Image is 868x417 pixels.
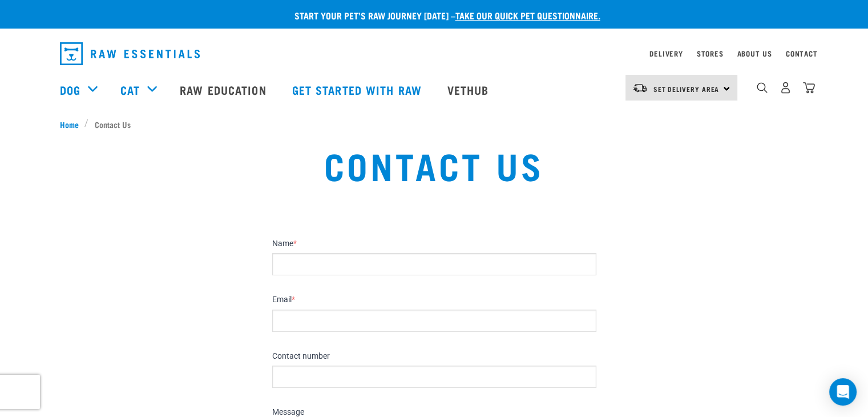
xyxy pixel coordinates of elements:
[737,51,772,55] a: About Us
[803,82,815,94] img: home-icon@2x.png
[60,42,200,65] img: Raw Essentials Logo
[165,144,703,185] h1: Contact Us
[455,13,600,18] a: take our quick pet questionnaire.
[757,82,768,93] img: home-icon-1@2x.png
[272,239,596,249] label: Name
[786,51,818,55] a: Contact
[60,81,80,98] a: Dog
[281,67,436,113] a: Get started with Raw
[632,83,648,93] img: van-moving.png
[120,81,140,98] a: Cat
[60,118,85,130] a: Home
[649,51,683,55] a: Delivery
[51,38,818,70] nav: dropdown navigation
[829,378,857,406] div: Open Intercom Messenger
[272,295,596,305] label: Email
[697,51,724,55] a: Stores
[168,67,280,113] a: Raw Education
[436,67,503,113] a: Vethub
[60,118,809,130] nav: breadcrumbs
[653,87,720,91] span: Set Delivery Area
[272,351,596,362] label: Contact number
[60,118,79,130] span: Home
[780,82,792,94] img: user.png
